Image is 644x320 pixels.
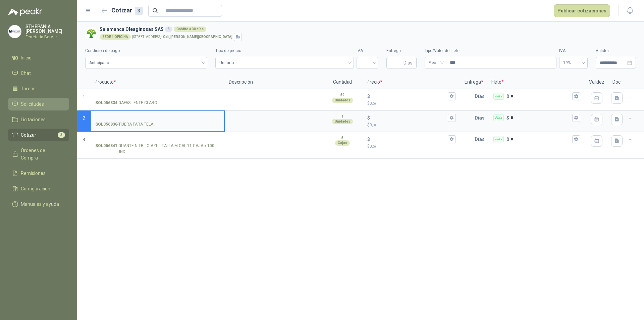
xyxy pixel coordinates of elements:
a: Chat [8,67,69,80]
label: Condición de pago [85,48,207,54]
p: $ [506,93,509,100]
strong: Cali , [PERSON_NAME][GEOGRAPHIC_DATA] [163,35,232,39]
span: Tareas [21,85,36,92]
p: - GAFAS LENTE CLARO [95,100,157,106]
a: Remisiones [8,167,69,180]
a: Licitaciones [8,113,69,126]
label: IVA [559,48,588,54]
h3: Salamanca Oleaginosas SAS [100,26,633,33]
a: Configuración [8,182,69,195]
p: Precio [363,76,460,89]
p: Entrega [461,76,487,89]
label: Entrega [386,48,417,54]
span: 3 [83,137,85,142]
button: Flex $ [572,92,580,100]
span: ,00 [372,102,376,105]
button: $$0,00 [448,92,456,100]
span: Remisiones [21,170,46,177]
span: Días [404,57,413,68]
span: Manuales y ayuda [21,200,59,208]
p: $ [367,136,370,143]
div: SEDE 1 OFICINA [100,34,131,40]
span: Chat [21,70,31,77]
p: Flete [487,76,585,89]
div: Cajas [335,140,350,146]
input: Flex $ [511,94,571,99]
p: $ [367,143,455,150]
p: $ [367,114,370,122]
p: Producto [91,76,225,89]
span: Inicio [21,54,32,61]
button: $$0,00 [448,135,456,143]
p: 5 [341,135,343,141]
input: $$0,00 [371,115,446,120]
span: Licitaciones [21,116,46,123]
input: SOL056838-TIJERA PARA TELA [95,116,220,121]
button: Flex $ [572,114,580,122]
p: $ [367,93,370,100]
strong: SOL056834 [95,100,117,106]
div: Flex [493,115,504,121]
span: Flex [429,58,442,68]
a: Órdenes de Compra [8,144,69,164]
input: $$0,00 [371,137,446,142]
label: Tipo de precio [215,48,354,54]
span: 0 [370,101,376,106]
input: Flex $ [511,115,571,120]
p: Días [475,133,487,146]
strong: SOL056838 [95,121,117,128]
span: ,00 [372,145,376,148]
p: $ [506,114,509,122]
h2: Cotizar [111,6,143,15]
img: Logo peakr [8,8,42,16]
span: Órdenes de Compra [21,147,63,162]
a: Manuales y ayuda [8,198,69,211]
div: Unidades [332,98,353,103]
input: Flex $ [511,137,571,142]
div: 3 [165,27,172,32]
span: Anticipado [89,58,203,68]
a: Solicitudes [8,98,69,110]
span: 3 [58,132,65,138]
div: Flex [493,136,504,143]
span: 0 [370,123,376,127]
input: SOL056834-GAFAS LENTE CLARO [95,94,220,99]
div: Unidades [332,119,353,124]
p: Cantidad [322,76,363,89]
p: $ [506,136,509,143]
div: Crédito a 30 días [174,27,206,32]
span: Solicitudes [21,100,44,108]
div: 3 [135,7,143,15]
strong: SOL056841 [95,143,117,155]
a: Tareas [8,82,69,95]
p: [STREET_ADDRESS] - [132,35,232,39]
button: Flex $ [572,135,580,143]
span: Cotizar [21,131,36,139]
span: Configuración [21,185,50,192]
div: Flex [493,93,504,100]
label: Tipo/Valor del flete [425,48,556,54]
span: 2 [83,116,85,121]
p: 1 [341,114,343,119]
img: Company Logo [85,28,97,39]
input: SOL056841-GUANTE NITRILO AZUL TALLA M CAL 11 CAJA x 100 UND [95,137,220,142]
p: - GUANTE NITRILO AZUL TALLA M CAL 11 CAJA x 100 UND [95,143,220,155]
span: 1 [83,94,85,99]
label: IVA [357,48,378,54]
p: $ [367,100,455,107]
span: 19% [563,58,584,68]
img: Company Logo [8,25,21,38]
input: $$0,00 [371,94,446,99]
p: Días [475,90,487,103]
p: Descripción [225,76,322,89]
a: Cotizar3 [8,129,69,141]
p: STHEPANIA [PERSON_NAME] [25,24,69,34]
span: Unitario [219,58,350,68]
p: Ferreteria BerVar [25,35,69,39]
p: - TIJERA PARA TELA [95,121,153,128]
button: Publicar cotizaciones [554,4,610,17]
label: Validez [596,48,636,54]
p: 50 [340,92,344,98]
p: Doc [608,76,625,89]
span: 0 [370,144,376,149]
